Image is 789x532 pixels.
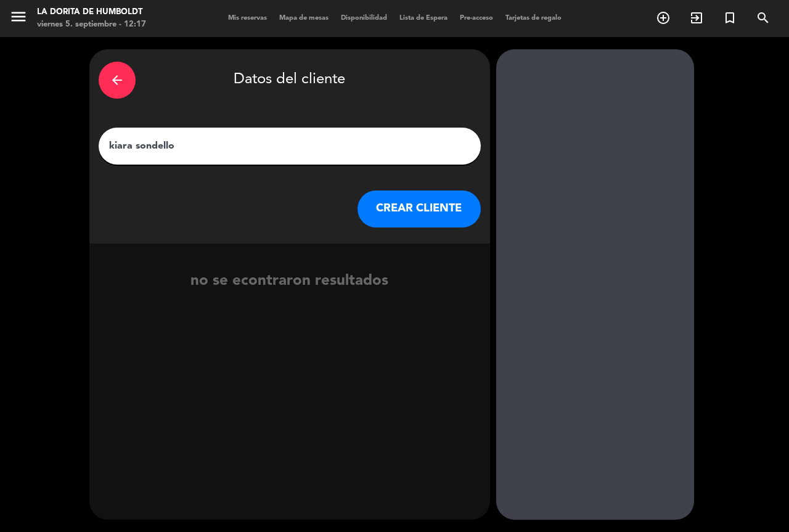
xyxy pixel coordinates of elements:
[499,15,568,22] span: Tarjetas de regalo
[393,15,454,22] span: Lista de Espera
[273,15,335,22] span: Mapa de mesas
[108,137,472,155] input: Escriba nombre, correo electrónico o número de teléfono...
[335,15,393,22] span: Disponibilidad
[689,10,704,25] i: exit_to_app
[37,18,146,31] div: viernes 5. septiembre - 12:17
[756,10,771,25] i: search
[89,269,490,293] div: no se econtraron resultados
[454,15,499,22] span: Pre-acceso
[9,7,28,30] button: menu
[358,190,481,227] button: CREAR CLIENTE
[9,7,28,26] i: menu
[656,10,671,25] i: add_circle_outline
[37,6,146,18] div: La Dorita de Humboldt
[722,10,737,25] i: turned_in_not
[222,15,273,22] span: Mis reservas
[110,73,125,88] i: arrow_back
[99,59,481,102] div: Datos del cliente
